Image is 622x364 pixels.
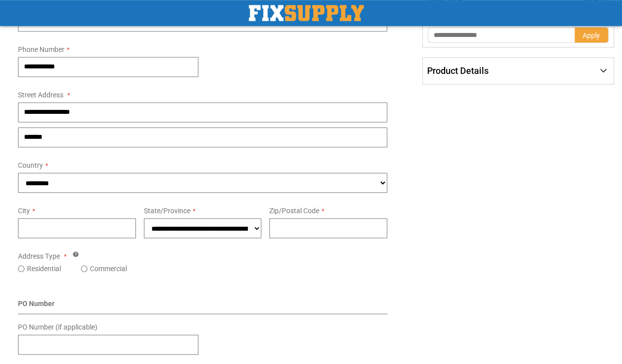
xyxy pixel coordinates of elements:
[18,161,43,169] span: Country
[18,207,30,215] span: City
[18,91,63,99] span: Street Address
[27,264,61,274] label: Residential
[144,207,190,215] span: State/Province
[18,323,97,331] span: PO Number (if applicable)
[90,264,127,274] label: Commercial
[583,31,600,39] span: Apply
[249,5,364,21] img: Fix Industrial Supply
[427,65,489,76] span: Product Details
[249,5,364,21] a: store logo
[575,27,609,43] button: Apply
[269,207,319,215] span: Zip/Postal Code
[18,252,60,260] span: Address Type
[18,45,64,53] span: Phone Number
[18,299,387,314] div: PO Number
